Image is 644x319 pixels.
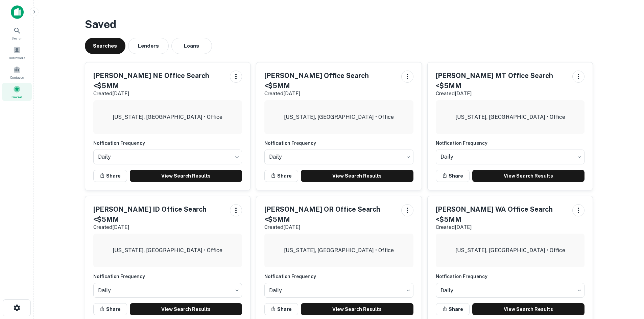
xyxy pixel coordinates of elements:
[2,63,32,81] a: Contacts
[93,303,127,315] button: Share
[455,246,565,255] p: [US_STATE], [GEOGRAPHIC_DATA] • Office
[10,75,24,80] span: Contacts
[436,204,567,224] h5: [PERSON_NAME] WA Office Search <$5MM
[11,5,24,19] img: capitalize-icon.png
[128,38,169,54] button: Lenders
[113,246,222,255] p: [US_STATE], [GEOGRAPHIC_DATA] • Office
[9,55,25,60] span: Borrowers
[2,83,32,101] a: Saved
[284,246,394,255] p: [US_STATE], [GEOGRAPHIC_DATA] • Office
[301,303,413,315] a: View Search Results
[455,113,565,121] p: [US_STATE], [GEOGRAPHIC_DATA] • Office
[472,303,585,315] a: View Search Results
[264,281,413,300] div: Without label
[264,148,413,166] div: Without label
[264,204,396,224] h5: [PERSON_NAME] OR Office Search <$5MM
[264,273,413,280] h6: Notfication Frequency
[2,24,32,42] a: Search
[2,44,32,62] a: Borrowers
[11,35,23,41] span: Search
[93,273,242,280] h6: Notfication Frequency
[436,303,470,315] button: Share
[436,89,567,98] p: Created [DATE]
[85,16,593,32] h3: Saved
[130,170,242,182] a: View Search Results
[113,113,222,121] p: [US_STATE], [GEOGRAPHIC_DATA] • Office
[93,89,225,98] p: Created [DATE]
[93,204,225,224] h5: [PERSON_NAME] ID Office Search <$5MM
[301,170,413,182] a: View Search Results
[264,303,298,315] button: Share
[93,139,242,147] h6: Notfication Frequency
[264,139,413,147] h6: Notfication Frequency
[93,281,242,300] div: Without label
[11,94,22,100] span: Saved
[436,223,567,231] p: Created [DATE]
[85,38,125,54] button: Searches
[436,71,567,91] h5: [PERSON_NAME] MT Office Search <$5MM
[472,170,585,182] a: View Search Results
[264,170,298,182] button: Share
[284,113,394,121] p: [US_STATE], [GEOGRAPHIC_DATA] • Office
[93,148,242,166] div: Without label
[436,148,585,166] div: Without label
[264,223,396,231] p: Created [DATE]
[93,223,225,231] p: Created [DATE]
[436,273,585,280] h6: Notfication Frequency
[93,170,127,182] button: Share
[264,71,396,91] h5: [PERSON_NAME] Office Search <$5MM
[130,303,242,315] a: View Search Results
[171,38,212,54] button: Loans
[436,170,470,182] button: Share
[93,71,225,91] h5: [PERSON_NAME] NE Office Search <$5MM
[436,139,585,147] h6: Notfication Frequency
[436,281,585,300] div: Without label
[264,89,396,98] p: Created [DATE]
